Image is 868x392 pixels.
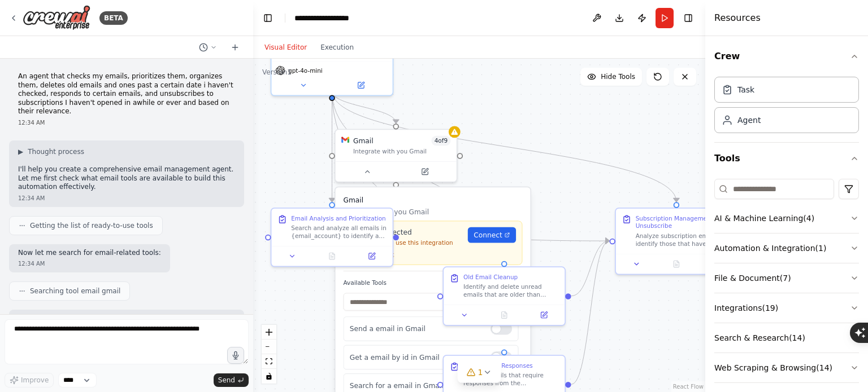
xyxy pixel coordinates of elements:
[23,5,90,30] img: Logo
[463,274,518,281] div: Old Email Cleanup
[18,118,235,127] div: 12:34 AM
[714,72,859,142] div: Crew
[214,373,249,387] button: Send
[333,80,388,91] button: Open in side panel
[262,325,276,384] div: React Flow controls
[99,11,128,25] div: BETA
[18,147,23,156] span: ▶
[18,249,161,258] p: Now let me search for email-related tools:
[673,384,704,390] a: React Flow attribution
[442,266,566,325] div: Old Email CleanupIdentify and delete unread emails that are older than {days_threshold} days. Foc...
[615,208,738,275] div: Subscription Management and UnsubscribeAnalyze subscription emails to identify those that haven't...
[218,376,235,385] span: Send
[714,353,859,382] button: Web Scraping & Browsing(14)
[258,41,314,54] button: Visual Editor
[636,232,731,248] div: Analyze subscription emails to identify those that haven't been opened in a significant period or...
[431,136,450,146] span: Number of enabled actions
[350,251,394,259] button: Recheck
[463,372,559,387] div: Identify emails that require responses from the {response_types} category and generate appropriat...
[291,214,385,222] div: Email Analysis and Prioritization
[288,67,323,74] span: gpt-4o-mini
[18,194,235,202] div: 12:34 AM
[737,114,761,126] div: Agent
[344,195,523,205] h3: Gmail
[21,376,49,385] span: Improve
[468,227,516,243] a: Connect
[714,293,859,323] button: Integrations(19)
[714,234,859,263] button: Automation & Integration(1)
[5,373,54,387] button: Improve
[714,263,859,293] button: File & Document(7)
[636,214,731,230] div: Subscription Management and Unsubscribe
[327,91,682,202] g: Edge from c5d73f19-c2f5-43c2-b423-07bf93c2e492 to f56fc347-4fe2-4277-9ad2-28bbcc28d553
[353,136,374,146] div: Gmail
[571,236,609,301] g: Edge from 8d9f6b45-32a7-413d-8d9c-95e99214b852 to f56fc347-4fe2-4277-9ad2-28bbcc28d553
[353,148,450,156] div: Integrate with you Gmail
[341,136,349,144] img: Gmail
[262,354,276,369] button: fit view
[714,11,761,25] h4: Resources
[260,10,276,26] button: Hide left sidebar
[194,41,222,54] button: Switch to previous chat
[262,325,276,340] button: zoom in
[350,324,483,333] p: Send a email in Gmail
[714,204,859,233] button: AI & Machine Learning(4)
[527,309,561,321] button: Open in side panel
[18,165,235,192] p: I'll help you create a comprehensive email management agent. Let me first check what email tools ...
[335,129,458,183] div: GmailGmail4of9Integrate with you GmailGmailIntegrate with you GmailNot connectedConnect to use th...
[458,362,501,383] button: 1
[483,309,525,321] button: No output available
[350,239,462,247] p: Connect to use this integration
[262,369,276,384] button: toggle interactivity
[30,221,153,230] span: Getting the list of ready-to-use tools
[680,10,696,26] button: Hide right sidebar
[262,340,276,354] button: zoom out
[601,72,635,81] span: Hide Tools
[271,208,394,267] div: Email Analysis and PrioritizationSearch and analyze all emails in {email_account} to identify and...
[714,143,859,174] button: Tools
[18,259,161,268] div: 12:34 AM
[463,283,559,299] div: Identify and delete unread emails that are older than {days_threshold} days. Focus on promotional...
[571,236,609,389] g: Edge from 9c03e8dc-a2ff-4e92-b172-56ecfad1e02b to f56fc347-4fe2-4277-9ad2-28bbcc28d553
[271,11,394,96] div: gpt-4o-mini
[737,84,754,95] div: Task
[714,41,859,72] button: Crew
[327,91,337,202] g: Edge from c5d73f19-c2f5-43c2-b423-07bf93c2e492 to 119d290d-cb58-40f5-96f3-6f19632da2bb
[370,251,394,259] span: Recheck
[30,287,120,296] span: Searching tool email gmail
[314,41,361,54] button: Execution
[311,250,353,262] button: No output available
[699,258,733,270] button: Open in side panel
[397,166,452,178] button: Open in side panel
[262,68,292,77] div: Version 1
[362,227,412,237] span: Not connected
[350,353,483,362] p: Get a email by id in Gmail
[463,362,533,369] div: Smart Email Responses
[714,174,859,392] div: Tools
[355,250,389,262] button: Open in side panel
[18,147,84,156] button: ▶Thought process
[344,207,523,217] p: Integrate with you Gmail
[580,68,642,86] button: Hide Tools
[714,323,859,353] button: Search & Research(14)
[327,91,401,124] g: Edge from c5d73f19-c2f5-43c2-b423-07bf93c2e492 to 581fbcb6-a20a-4935-b371-3c733445cc00
[656,258,697,270] button: No output available
[344,279,523,287] label: Available Tools
[227,347,244,364] button: Click to speak your automation idea
[18,72,235,116] p: An agent that checks my emails, prioritizes them, organizes them, deletes old emails and ones pas...
[291,224,387,240] div: Search and analyze all emails in {email_account} to identify and categorize them based on importa...
[474,230,502,240] span: Connect
[28,147,84,156] span: Thought process
[478,367,483,378] span: 1
[350,381,483,390] p: Search for a email in Gmail
[226,41,244,54] button: Start a new chat
[294,12,349,24] nav: breadcrumb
